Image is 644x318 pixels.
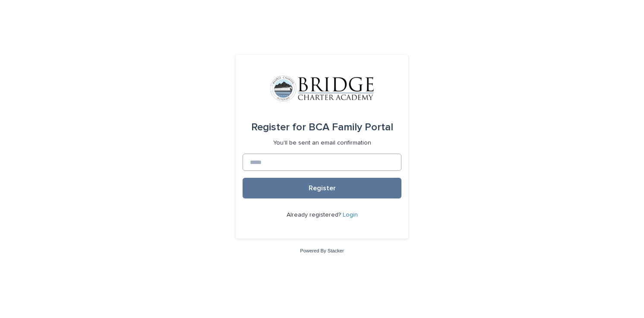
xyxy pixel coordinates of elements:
span: Register [309,185,336,192]
a: Powered By Stacker [300,248,344,253]
a: Login [343,212,358,218]
img: V1C1m3IdTEidaUdm9Hs0 [270,76,374,101]
span: Already registered? [287,212,343,218]
p: You'll be sent an email confirmation [273,139,371,147]
span: Register for [251,122,306,132]
button: Register [243,178,401,198]
div: BCA Family Portal [251,115,393,139]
